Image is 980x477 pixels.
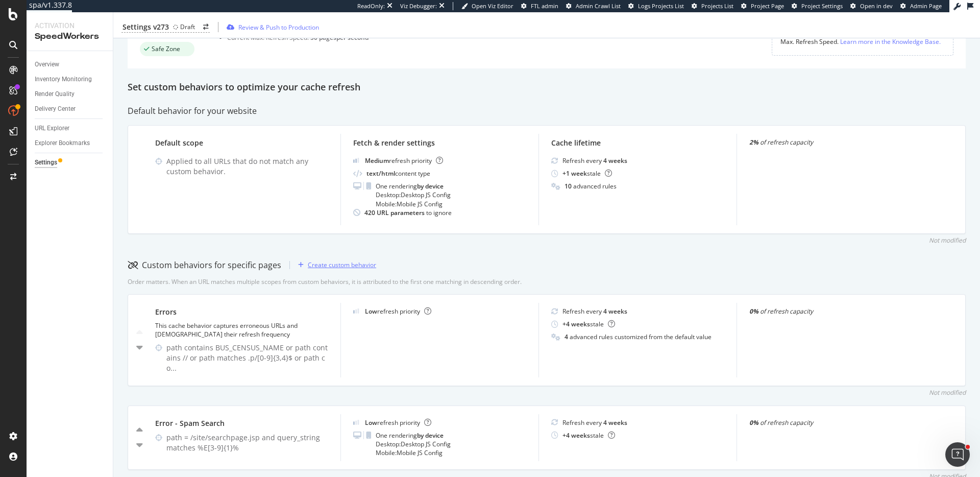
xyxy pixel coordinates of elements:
[180,22,195,31] div: Draft
[749,307,922,316] div: of refresh capacity
[122,22,169,32] div: Settings v273
[310,33,369,42] div: 50 pages per second
[155,321,328,339] div: This cache behavior captures erroneous URLs and [DEMOGRAPHIC_DATA] their refresh frequency
[166,433,328,453] div: path = /site/searchpage.jsp and query_string matches %E[3-9]{1}%
[929,388,966,397] div: Not modified
[562,169,612,178] div: stale
[749,138,758,147] strong: 2%
[850,2,893,10] a: Open in dev
[35,138,106,149] a: Explorer Bookmarks
[166,156,328,177] div: Applied to all URLs that do not match any custom behavior.
[203,24,209,30] div: arrow-right-arrow-left
[792,2,843,10] a: Project Settings
[128,105,966,117] div: Default behavior for your website
[365,307,431,316] div: refresh priority
[910,2,942,10] span: Admin Page
[900,2,942,10] a: Admin Page
[461,2,513,10] a: Open Viz Editor
[35,123,106,134] a: URL Explorer
[551,138,724,148] div: Cache lifetime
[166,343,328,373] div: path contains BUS_CENSUS_NAME or path contains // or path matches .p/[0-9]{3,4}$ or path co
[376,431,451,457] div: One rendering Desktop: Desktop JS Config Mobile: Mobile JS Config
[140,42,194,56] div: success label
[35,59,106,70] a: Overview
[562,169,587,178] b: + 1 week
[562,431,615,440] div: stale
[223,19,319,35] button: Review & Push to Production
[701,2,733,10] span: Projects List
[35,59,59,70] div: Overview
[801,2,843,10] span: Project Settings
[128,277,522,286] div: Order matters. When an URL matches multiple scopes from custom behaviors, it is attributed to the...
[128,81,966,94] div: Set custom behaviors to optimize your cache refresh
[749,307,758,316] strong: 0%
[353,308,359,314] img: Yo1DZTjnOBfEZTkXj00cav03WZSR3qnEnDcAAAAASUVORK5CYII=
[357,2,385,10] div: ReadOnly:
[417,182,444,190] b: by device
[136,440,143,450] div: caret-down
[35,74,106,85] a: Inventory Monitoring
[566,2,621,10] a: Admin Crawl List
[603,307,627,316] b: 4 weeks
[749,138,922,147] div: of refresh capacity
[136,425,143,436] div: caret-up
[155,138,328,148] div: Default scope
[638,2,684,10] span: Logs Projects List
[35,89,75,100] div: Render Quality
[741,2,784,10] a: Project Page
[860,2,893,10] span: Open in dev
[136,328,143,338] div: caret-up
[128,259,281,271] div: Custom behaviors for specific pages
[35,104,106,114] a: Delivery Center
[628,2,684,10] a: Logs Projects List
[417,431,444,440] b: by device
[929,236,966,245] div: Not modified
[35,138,90,149] div: Explorer Bookmarks
[155,418,328,428] div: Error - Spam Search
[35,104,76,114] div: Delivery Center
[576,2,621,10] span: Admin Crawl List
[376,182,451,208] div: One rendering Desktop: Desktop JS Config Mobile: Mobile JS Config
[565,182,572,190] b: 10
[562,320,615,328] div: stale
[565,182,617,190] div: advanced rules
[294,257,376,273] button: Create custom behavior
[692,2,733,10] a: Projects List
[603,418,627,427] b: 4 weeks
[365,307,377,316] b: Low
[353,420,359,425] img: Yo1DZTjnOBfEZTkXj00cav03WZSR3qnEnDcAAAAASUVORK5CYII=
[366,169,430,178] div: content type
[353,138,526,148] div: Fetch & render settings
[152,46,180,52] span: Safe Zone
[35,157,106,168] a: Settings
[562,418,627,427] div: Refresh every
[136,342,143,352] div: caret-down
[400,2,437,10] div: Viz Debugger:
[35,157,57,168] div: Settings
[35,74,92,85] div: Inventory Monitoring
[170,363,177,373] span: ...
[840,36,941,47] a: Learn more in the Knowledge Base.
[945,442,970,467] iframe: Intercom live chat
[35,31,105,42] div: SpeedWorkers
[562,307,627,316] div: Refresh every
[565,332,568,341] b: 4
[562,320,590,328] b: + 4 weeks
[366,169,395,178] b: text/html
[562,431,590,440] b: + 4 weeks
[365,418,377,427] b: Low
[531,2,558,10] span: FTL admin
[365,418,431,427] div: refresh priority
[35,89,106,100] a: Render Quality
[751,2,784,10] span: Project Page
[472,2,513,10] span: Open Viz Editor
[238,22,319,31] div: Review & Push to Production
[353,158,359,163] img: j32suk7ufU7viAAAAAElFTkSuQmCC
[562,156,627,165] div: Refresh every
[364,208,452,217] div: to ignore
[35,20,105,31] div: Activation
[364,208,426,217] b: 420 URL parameters
[603,156,627,165] b: 4 weeks
[521,2,558,10] a: FTL admin
[308,260,376,269] div: Create custom behavior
